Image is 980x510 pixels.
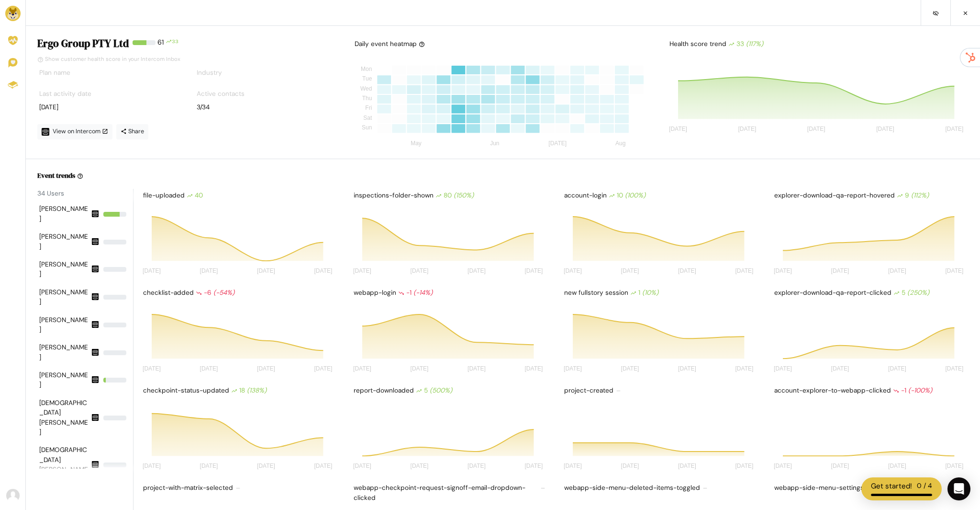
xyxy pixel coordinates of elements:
[6,489,20,502] img: Avatar
[411,140,422,147] tspan: May
[564,365,582,372] tspan: [DATE]
[774,268,792,275] tspan: [DATE]
[314,365,333,372] tspan: [DATE]
[37,56,180,63] a: Show customer health score in your Intercom Inbox
[353,463,371,470] tspan: [DATE]
[39,445,89,485] div: [DEMOGRAPHIC_DATA][PERSON_NAME]
[103,463,126,467] div: 0%
[157,37,164,54] div: 61
[728,39,763,49] div: 33
[490,140,499,147] tspan: Jun
[609,191,646,200] div: 10
[897,191,929,200] div: 9
[735,268,753,275] tspan: [DATE]
[911,191,929,199] i: (112%)
[888,268,906,275] tspan: [DATE]
[430,386,452,394] i: (500%)
[907,289,929,297] i: (250%)
[355,39,425,49] div: Daily event heatmap
[39,371,89,390] div: [PERSON_NAME]
[103,240,126,244] div: 0%
[141,286,337,300] div: checklist-added
[410,268,428,275] tspan: [DATE]
[772,286,969,300] div: explorer-download-qa-report-clicked
[39,103,178,112] div: [DATE]
[831,268,849,275] tspan: [DATE]
[946,268,964,275] tspan: [DATE]
[562,384,758,397] div: project-created
[172,37,178,54] div: 33
[196,288,234,298] div: -6
[213,289,234,297] i: (-54%)
[362,95,372,102] tspan: Thu
[410,365,428,372] tspan: [DATE]
[772,384,969,397] div: account-explorer-to-webapp-clicked
[678,268,696,275] tspan: [DATE]
[548,140,567,147] tspan: [DATE]
[365,105,372,112] tspan: Fri
[876,126,894,133] tspan: [DATE]
[103,378,126,382] div: 9.386281588447654%
[946,365,964,372] tspan: [DATE]
[360,85,372,92] tspan: Wed
[141,384,337,397] div: checkpoint-status-updated
[352,189,548,202] div: inspections-folder-shown
[888,365,906,372] tspan: [DATE]
[468,365,486,372] tspan: [DATE]
[314,268,333,275] tspan: [DATE]
[642,289,658,297] i: (10%)
[197,103,336,112] div: 3/34
[454,191,474,199] i: (150%)
[5,6,21,21] img: Brand
[103,267,126,272] div: 0%
[630,288,658,298] div: 1
[231,386,267,395] div: 18
[946,463,964,470] tspan: [DATE]
[53,127,108,135] span: View on Intercom
[39,232,89,252] div: [PERSON_NAME]
[37,124,112,139] a: View on Intercom
[143,268,161,275] tspan: [DATE]
[625,191,646,199] i: (100%)
[39,288,89,307] div: [PERSON_NAME]
[314,463,333,470] tspan: [DATE]
[524,365,543,372] tspan: [DATE]
[143,463,161,470] tspan: [DATE]
[39,315,89,335] div: [PERSON_NAME]
[410,463,428,470] tspan: [DATE]
[746,40,763,48] i: (117%)
[738,126,757,133] tspan: [DATE]
[352,286,548,300] div: webapp-login
[893,288,929,298] div: 5
[39,89,91,99] label: Last activity date
[917,481,932,492] div: 0 / 4
[362,124,372,131] tspan: Sun
[871,481,912,492] div: Get started!
[468,463,486,470] tspan: [DATE]
[888,463,906,470] tspan: [DATE]
[678,463,696,470] tspan: [DATE]
[257,463,275,470] tspan: [DATE]
[524,463,543,470] tspan: [DATE]
[143,365,161,372] tspan: [DATE]
[103,295,126,300] div: 0%
[39,343,89,362] div: [PERSON_NAME]
[37,171,75,180] h6: Event trends
[39,68,70,78] label: Plan name
[735,365,753,372] tspan: [DATE]
[37,37,129,50] h4: Ergo Group PTY Ltd
[353,365,371,372] tspan: [DATE]
[398,288,433,298] div: -1
[141,481,337,495] div: project-with-matrix-selected
[772,481,969,495] div: webapp-side-menu-settings-clicked
[413,289,433,297] i: (-14%)
[621,463,639,470] tspan: [DATE]
[562,286,758,300] div: new fullstory session
[103,212,126,217] div: 71.48014440433214%
[116,124,148,139] a: Share
[615,140,625,147] tspan: Aug
[103,350,126,355] div: 0%
[562,481,758,495] div: webapp-side-menu-deleted-items-toggled
[362,76,372,82] tspan: Tue
[774,365,792,372] tspan: [DATE]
